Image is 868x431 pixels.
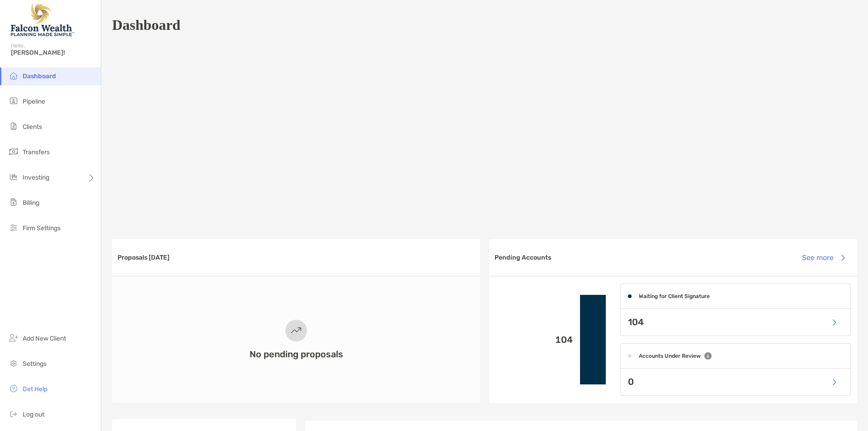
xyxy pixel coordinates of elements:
span: Settings [23,360,47,368]
p: 104 [628,317,644,328]
img: get-help icon [8,383,19,394]
span: Log out [23,411,44,418]
h3: Pending Accounts [495,254,551,261]
span: Firm Settings [23,224,61,232]
span: Dashboard [23,72,56,80]
span: Get Help [23,385,47,393]
p: 104 [496,334,573,346]
img: add_new_client icon [8,332,19,343]
span: Investing [23,174,49,181]
button: See more [795,248,852,268]
span: Pipeline [23,98,45,105]
span: Clients [23,123,42,131]
img: logout icon [8,408,19,419]
img: Falcon Wealth Planning Logo [11,4,74,36]
img: settings icon [8,358,19,369]
img: pipeline icon [8,95,19,106]
span: [PERSON_NAME]! [11,49,95,57]
img: firm-settings icon [8,222,19,233]
img: clients icon [8,121,19,132]
h1: Dashboard [112,17,180,33]
h3: No pending proposals [250,349,343,360]
h3: Proposals [DATE] [118,254,170,261]
img: investing icon [8,171,19,182]
h4: Accounts Under Review [639,353,701,359]
span: Add New Client [23,335,66,342]
h4: Waiting for Client Signature [639,293,710,299]
img: dashboard icon [8,70,19,81]
span: Transfers [23,148,50,156]
img: billing icon [8,197,19,208]
p: 0 [628,376,634,388]
span: Billing [23,199,39,207]
img: transfers icon [8,146,19,157]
